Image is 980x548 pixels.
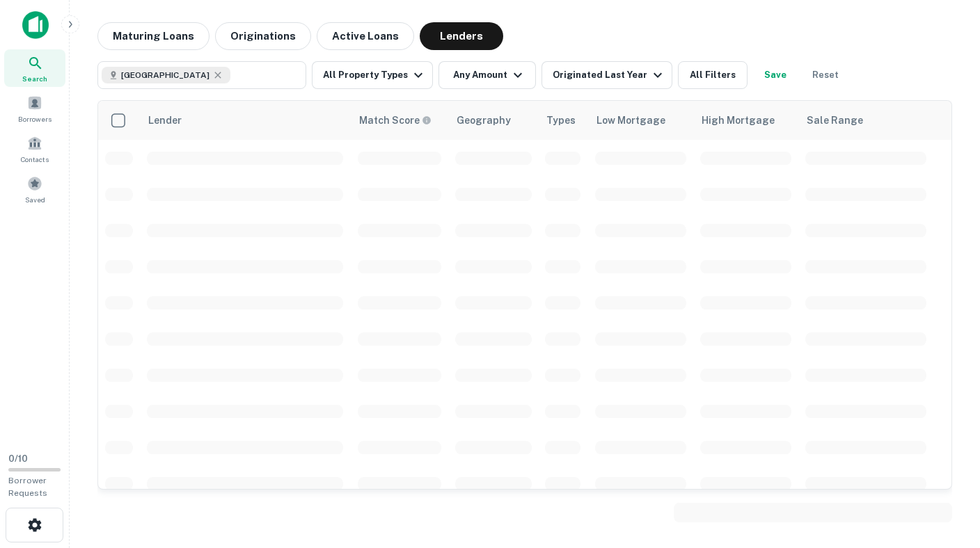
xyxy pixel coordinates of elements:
div: High Mortgage [702,112,775,129]
a: Contacts [4,130,65,168]
th: Capitalize uses an advanced AI algorithm to match your search with the best lender. The match sco... [351,101,448,140]
button: Active Loans [317,22,414,50]
div: Lender [148,112,182,129]
a: Saved [4,170,65,208]
span: [GEOGRAPHIC_DATA] [121,69,210,81]
button: Reset [803,61,848,89]
div: Originated Last Year [553,67,666,83]
span: 0 / 10 [8,453,28,464]
button: Lenders [420,22,503,50]
button: Save your search to get updates of matches that match your search criteria. [753,61,798,89]
h6: Match Score [359,113,429,128]
img: capitalize-icon.png [22,11,49,39]
th: Geography [448,101,539,140]
th: High Mortgage [693,101,798,140]
span: Borrowers [18,113,52,124]
button: Any Amount [438,61,536,89]
div: Geography [457,112,511,129]
iframe: Chat Widget [910,392,980,459]
button: Originated Last Year [542,61,672,89]
th: Types [538,101,587,140]
a: Search [4,49,65,87]
div: Sale Range [807,112,863,129]
th: Sale Range [798,101,933,140]
th: Low Mortgage [588,101,693,140]
span: Search [22,73,47,84]
button: All Filters [678,61,748,89]
span: Contacts [21,154,49,165]
th: Lender [140,101,350,140]
div: Low Mortgage [596,112,665,129]
span: Saved [25,194,45,205]
button: Originations [215,22,311,50]
a: Borrowers [4,90,65,127]
div: Types [546,112,576,129]
button: Maturing Loans [97,22,210,50]
div: Capitalize uses an advanced AI algorithm to match your search with the best lender. The match sco... [359,113,432,128]
button: All Property Types [312,61,433,89]
span: Borrower Requests [8,476,47,498]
